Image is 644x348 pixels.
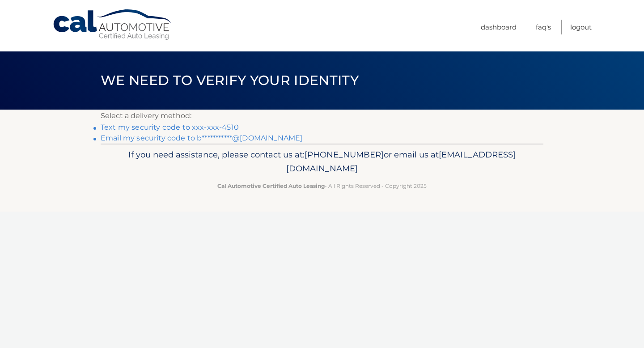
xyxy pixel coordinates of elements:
a: Dashboard [481,20,517,34]
span: We need to verify your identity [101,72,359,89]
a: Cal Automotive [52,9,173,41]
span: [PHONE_NUMBER] [305,149,384,160]
a: FAQ's [536,20,551,34]
p: If you need assistance, please contact us at: or email us at [106,148,538,176]
a: Text my security code to xxx-xxx-4510 [101,123,239,132]
p: Select a delivery method: [101,110,543,122]
a: Logout [570,20,592,34]
strong: Cal Automotive Certified Auto Leasing [217,182,325,189]
p: - All Rights Reserved - Copyright 2025 [106,181,538,191]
